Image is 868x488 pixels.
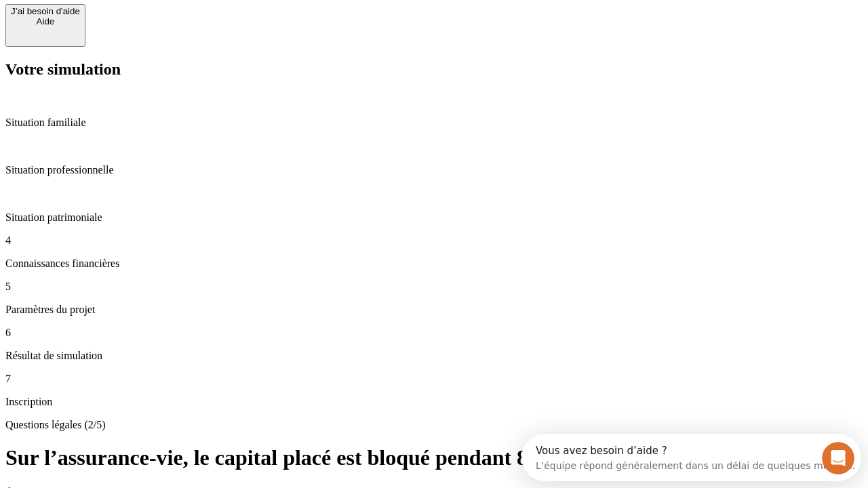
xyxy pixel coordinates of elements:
p: Situation patrimoniale [5,211,863,224]
div: Ouvrir le Messenger Intercom [5,5,374,43]
div: J’ai besoin d'aide [11,6,80,16]
p: Situation familiale [5,117,863,129]
p: Résultat de simulation [5,350,863,362]
div: Aide [11,16,80,26]
div: L’équipe répond généralement dans un délai de quelques minutes. [14,22,334,37]
h2: Votre simulation [5,60,863,79]
p: Inscription [5,396,863,408]
p: Connaissances financières [5,258,863,270]
button: J’ai besoin d'aideAide [5,4,85,47]
p: 6 [5,327,863,339]
p: 5 [5,281,863,293]
div: Vous avez besoin d’aide ? [14,12,334,22]
p: 4 [5,235,863,247]
p: Questions légales (2/5) [5,419,863,431]
p: Situation professionnelle [5,164,863,176]
iframe: Intercom live chat discovery launcher [521,434,861,481]
p: 7 [5,373,863,385]
iframe: Intercom live chat [822,442,854,474]
p: Paramètres du projet [5,304,863,316]
h1: Sur l’assurance-vie, le capital placé est bloqué pendant 8 ans ? [5,445,863,470]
